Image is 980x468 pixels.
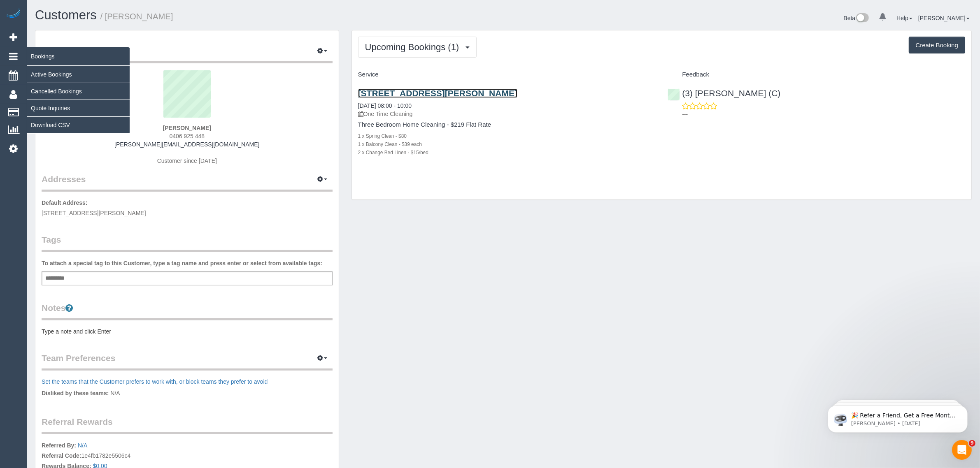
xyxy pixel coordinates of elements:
[815,388,980,446] iframe: Intercom notifications message
[42,199,88,207] label: Default Address:
[358,121,656,128] h4: Three Bedroom Home Cleaning - $219 Flat Rate
[157,158,217,164] span: Customer since [DATE]
[42,327,333,336] pre: Type a note and click Enter
[909,37,965,54] button: Create Booking
[42,389,109,397] label: Disliked by these teams:
[42,45,333,63] legend: Customer Info
[36,32,142,39] p: Message from Ellie, sent 1d ago
[163,125,211,131] strong: [PERSON_NAME]
[27,66,130,83] a: Active Bookings
[358,102,412,109] a: [DATE] 08:00 - 10:00
[27,66,130,134] ul: Bookings
[5,8,21,20] img: Automaid Logo
[27,83,130,100] a: Cancelled Bookings
[855,13,869,24] img: New interface
[358,88,517,98] a: [STREET_ADDRESS][PERSON_NAME]
[42,302,333,320] legend: Notes
[42,259,322,267] label: To attach a special tag to this Customer, type a tag name and press enter or select from availabl...
[952,440,972,460] iframe: Intercom live chat
[42,352,333,371] legend: Team Preferences
[170,133,205,139] span: 0406 925 448
[844,15,869,21] a: Beta
[668,88,780,98] a: (3) [PERSON_NAME] (C)
[42,416,333,434] legend: Referral Rewards
[358,141,422,147] small: 1 x Balcony Clean - $39 each
[969,440,975,447] span: 9
[78,442,87,449] a: N/A
[358,150,428,155] small: 2 x Change Bed Linen - $15/bed
[896,15,912,21] a: Help
[36,24,141,112] span: 🎉 Refer a Friend, Get a Free Month! 🎉 Love Automaid? Share the love! When you refer a friend who ...
[42,234,333,252] legend: Tags
[358,110,656,118] p: One Time Cleaning
[42,452,81,460] label: Referral Code:
[365,42,463,52] span: Upcoming Bookings (1)
[27,100,130,116] a: Quote Inquiries
[42,210,146,216] span: [STREET_ADDRESS][PERSON_NAME]
[110,390,120,396] span: N/A
[918,15,970,21] a: [PERSON_NAME]
[27,117,130,133] a: Download CSV
[668,71,965,78] h4: Feedback
[100,12,173,21] small: / [PERSON_NAME]
[358,37,477,58] button: Upcoming Bookings (1)
[42,441,76,449] label: Referred By:
[358,133,407,139] small: 1 x Spring Clean - $80
[682,110,965,118] p: ---
[358,71,656,78] h4: Service
[114,141,259,148] a: [PERSON_NAME][EMAIL_ADDRESS][DOMAIN_NAME]
[27,47,130,66] span: Bookings
[35,8,97,22] a: Customers
[42,378,268,385] a: Set the teams that the Customer prefers to work with, or block teams they prefer to avoid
